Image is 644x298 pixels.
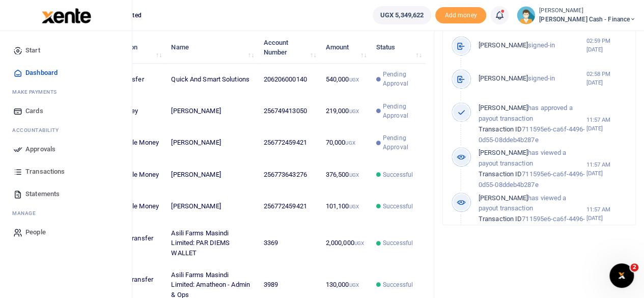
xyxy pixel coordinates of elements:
[609,263,634,288] iframe: Intercom live chat
[25,45,40,56] span: Start
[8,138,124,160] a: Approvals
[349,172,358,178] small: UGX
[373,6,431,24] a: UGX 5,349,622
[354,240,364,246] small: UGX
[258,32,320,63] th: Account Number: activate to sort column ascending
[20,126,59,134] span: countability
[320,159,370,191] td: 376,500
[371,32,426,63] th: Status: activate to sort column ascending
[17,88,57,96] span: ake Payments
[586,37,627,54] small: 02:59 PM [DATE]
[383,133,420,152] span: Pending Approval
[349,77,358,83] small: UGX
[320,127,370,158] td: 70,000
[586,205,627,223] small: 11:57 AM [DATE]
[25,167,65,177] span: Transactions
[165,64,258,95] td: Quick And Smart Solutions
[539,15,636,24] span: [PERSON_NAME] Cash - Finance
[8,100,124,122] a: Cards
[25,68,58,78] span: Dashboard
[8,205,124,221] li: M
[8,84,124,100] li: M
[479,215,522,223] span: Transaction ID
[383,202,413,211] span: Successful
[479,125,522,133] span: Transaction ID
[435,7,486,24] span: Add money
[517,6,535,24] img: profile-user
[479,194,528,202] span: [PERSON_NAME]
[479,40,586,51] p: signed-in
[8,39,124,62] a: Start
[383,238,413,248] span: Successful
[42,8,91,23] img: logo-large
[383,70,420,88] span: Pending Approval
[479,104,528,112] span: [PERSON_NAME]
[479,74,528,82] span: [PERSON_NAME]
[258,223,320,264] td: 3369
[320,191,370,222] td: 101,100
[369,6,435,24] li: Wallet ballance
[41,11,91,19] a: logo-small logo-large logo-large
[539,7,636,15] small: [PERSON_NAME]
[25,106,43,116] span: Cards
[258,159,320,191] td: 256773643276
[25,227,46,237] span: People
[517,6,636,24] a: profile-user [PERSON_NAME] [PERSON_NAME] Cash - Finance
[165,191,258,222] td: [PERSON_NAME]
[320,95,370,127] td: 219,000
[8,183,124,205] a: Statements
[586,116,627,133] small: 11:57 AM [DATE]
[17,209,36,217] span: anage
[349,204,358,209] small: UGX
[8,62,124,84] a: Dashboard
[258,127,320,158] td: 256772459421
[586,160,627,178] small: 11:57 AM [DATE]
[479,103,586,145] p: has approved a payout transaction 711595e6-ca6f-4496-0d55-08ddeb4b287e
[383,280,413,289] span: Successful
[8,160,124,183] a: Transactions
[479,73,586,84] p: signed-in
[165,32,258,63] th: Name: activate to sort column ascending
[479,149,528,156] span: [PERSON_NAME]
[8,221,124,243] a: People
[320,223,370,264] td: 2,000,000
[383,102,420,120] span: Pending Approval
[479,193,586,235] p: has viewed a payout transaction 711595e6-ca6f-4496-0d55-08ddeb4b287e
[8,122,124,138] li: Ac
[380,10,424,20] span: UGX 5,349,622
[25,144,55,154] span: Approvals
[320,32,370,63] th: Amount: activate to sort column ascending
[258,95,320,127] td: 256749413050
[479,170,522,178] span: Transaction ID
[479,41,528,49] span: [PERSON_NAME]
[165,159,258,191] td: [PERSON_NAME]
[165,95,258,127] td: [PERSON_NAME]
[435,7,486,24] li: Toup your wallet
[258,64,320,95] td: 206206000140
[320,64,370,95] td: 540,000
[345,140,355,146] small: UGX
[165,127,258,158] td: [PERSON_NAME]
[349,282,358,288] small: UGX
[383,170,413,179] span: Successful
[349,109,358,114] small: UGX
[165,223,258,264] td: Asili Farms Masindi Limited: PAR DIEMS WALLET
[435,11,486,18] a: Add money
[586,70,627,87] small: 02:58 PM [DATE]
[258,191,320,222] td: 256772459421
[25,189,60,199] span: Statements
[630,263,638,272] span: 2
[479,148,586,190] p: has viewed a payout transaction 711595e6-ca6f-4496-0d55-08ddeb4b287e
